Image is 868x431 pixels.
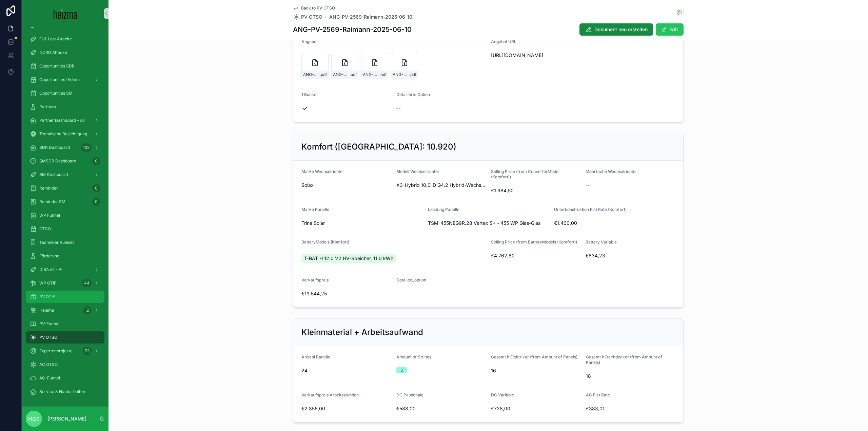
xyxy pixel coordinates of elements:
[39,335,57,340] span: PV OTSO
[579,23,653,36] button: Dokument neu erstellen
[301,169,344,174] span: Marke Wechselrichter
[26,60,104,72] a: Opportunities SDR
[26,196,104,208] a: Reminder SM0
[396,169,439,174] span: Modell Wechselrichter
[39,104,56,110] span: Partners
[428,207,459,212] span: Leistung Panelle
[92,198,100,206] div: 0
[28,415,40,423] span: HGE
[293,14,322,20] a: PV OTSO
[301,39,318,44] span: Angebot
[400,367,403,373] div: 3
[586,373,675,379] span: 18
[39,389,85,394] span: Service & Nacharbeiten
[301,327,423,338] h2: Kleinmaterial + Arbeitsaufwand
[26,101,104,113] a: Partners
[39,185,58,191] span: Reminder
[491,52,675,59] span: [URL][DOMAIN_NAME]
[396,405,486,412] span: €588,00
[39,158,76,164] span: SMSDR Dashboard
[39,145,70,150] span: SDR Dashboard
[26,318,104,330] a: PV-Funnel
[594,26,648,33] span: Dokument neu erstellen
[586,239,617,244] span: Battery Variable
[396,182,486,189] span: X3-Hybrid 10.0-D G4.2 Hybrid-Wechselrichter
[83,347,92,355] div: 73
[26,236,104,249] a: Techniker Ruleset
[92,184,100,192] div: 0
[26,223,104,235] a: OTSO
[26,46,104,59] a: NORD Attacke
[301,290,391,297] span: €19.544,25
[26,331,104,344] a: PV OTSO
[393,72,409,77] span: ANG-PV-2569-Raimann-2025-06-10
[39,118,85,123] span: Partner Dashboard - All
[39,91,73,96] span: Opportunities SM
[491,354,577,359] span: Gesamt h Elektriker (from Amount of Panels)
[491,169,559,179] span: Selling Price (from ConverterModel (Komfort))
[26,33,104,45] a: Old-Lost Attacke
[396,277,426,282] span: Detailed_option
[26,372,104,384] a: AC-Funnel
[491,405,580,412] span: €728,00
[586,252,675,259] span: €834,23
[491,187,580,194] span: €1.984,50
[396,354,431,359] span: Amount of Strings
[26,128,104,140] a: Technische Besichtigung
[39,240,74,245] span: Techniker Ruleset
[301,141,456,152] h2: Komfort ([GEOGRAPHIC_DATA]: 10.920)
[491,367,580,374] span: 16
[39,199,65,204] span: Reminder SM
[303,72,320,77] span: ANG-PV-2569-Raimann-2025-06-10
[26,386,104,398] a: Service & Nacharbeiten
[301,5,335,11] span: Back to PV OTSO
[491,39,516,44] span: Angebot URL
[396,105,400,112] span: --
[92,157,100,165] div: 0
[39,348,73,354] span: Expertenprojekte
[301,239,349,244] span: BatteryModels (Komfort)
[554,220,675,227] span: €1.400,00
[39,50,67,55] span: NORD Attacke
[82,279,92,287] div: 44
[26,141,104,154] a: SDR Dashboard132
[301,220,325,227] span: Trina Solar
[301,92,318,97] span: 1 Bucket
[301,277,329,282] span: Verkaufspreis
[428,220,540,227] span: TSM-455NEG9R.28 Vertex S+ - 455 WP Glas-Glas
[26,304,104,316] a: Heiama2
[586,392,610,397] span: AC Flat Rate
[301,207,329,212] span: Marke Panelle
[26,277,104,289] a: WP OTIF44
[301,405,391,412] span: €2.856,00
[26,209,104,221] a: WP Funnel
[39,253,59,259] span: Förderung
[39,294,55,299] span: PV OTIF
[81,143,92,152] div: 132
[301,392,359,397] span: Verkaufspreis Arbeitsstunden
[301,354,330,359] span: Anzahl Panelle
[39,267,63,272] span: DiBA v2 - All
[304,255,393,262] span: T-BAT H 12.0 V2 HV-Speicher, 11.0 kWh
[301,14,322,20] span: PV OTSO
[26,74,104,86] a: Opportunities (Admin
[39,280,56,286] span: WP OTIF
[39,213,60,218] span: WP Funnel
[39,375,60,381] span: AC-Funnel
[656,23,684,36] button: Edit
[26,169,104,181] a: SM Dashboard
[26,250,104,262] a: Förderung
[293,5,335,11] a: Back to PV OTSO
[396,92,430,97] span: Detailierte Option
[39,226,51,232] span: OTSO
[26,155,104,167] a: SMSDR Dashboard0
[26,291,104,303] a: PV OTIF
[320,72,327,77] span: .pdf
[26,263,104,276] a: DiBA v2 - All
[301,367,308,374] span: 24
[491,252,580,259] span: €4.762,80
[39,172,68,177] span: SM Dashboard
[39,63,75,69] span: Opportunities SDR
[329,14,412,20] a: ANG-PV-2569-Raimann-2025-06-10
